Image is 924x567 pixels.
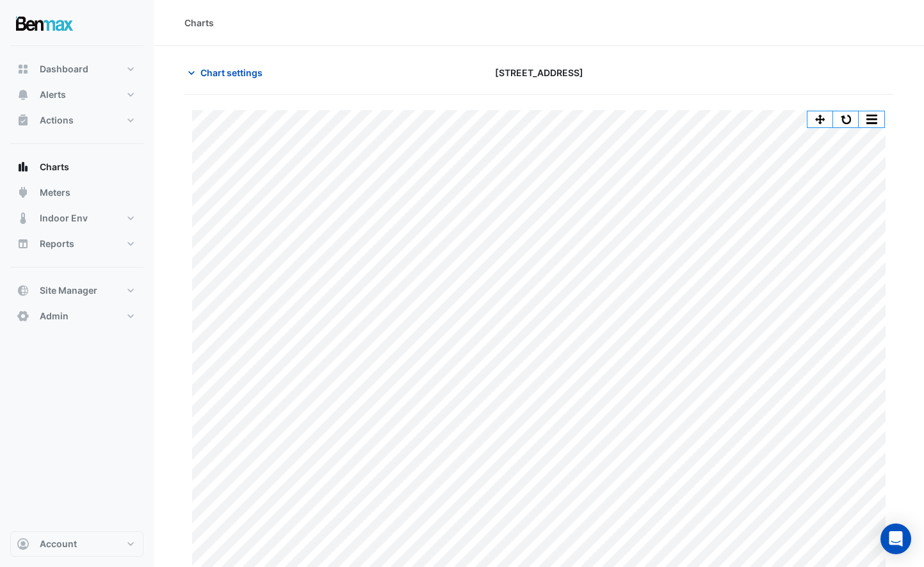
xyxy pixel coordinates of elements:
[880,523,911,554] div: Open Intercom Messenger
[17,237,29,250] app-icon: Reports
[40,310,69,323] span: Admin
[200,66,263,79] span: Chart settings
[40,88,66,101] span: Alerts
[17,114,29,127] app-icon: Actions
[807,111,833,127] button: Pan
[40,186,70,199] span: Meters
[859,111,884,127] button: More Options
[17,63,29,76] app-icon: Dashboard
[40,284,97,297] span: Site Manager
[17,212,29,225] app-icon: Indoor Env
[40,161,69,173] span: Charts
[495,66,583,79] span: [STREET_ADDRESS]
[40,63,88,76] span: Dashboard
[10,154,143,180] button: Charts
[833,111,859,127] button: Reset
[40,538,77,550] span: Account
[17,88,29,101] app-icon: Alerts
[10,278,143,303] button: Site Manager
[184,16,214,29] div: Charts
[10,56,143,82] button: Dashboard
[10,231,143,257] button: Reports
[40,212,88,225] span: Indoor Env
[40,114,74,127] span: Actions
[17,310,29,323] app-icon: Admin
[17,284,29,297] app-icon: Site Manager
[17,186,29,199] app-icon: Meters
[17,161,29,173] app-icon: Charts
[184,61,271,84] button: Chart settings
[15,10,73,36] img: Company Logo
[10,531,143,557] button: Account
[10,180,143,205] button: Meters
[10,82,143,108] button: Alerts
[10,205,143,231] button: Indoor Env
[40,237,74,250] span: Reports
[10,303,143,329] button: Admin
[10,108,143,133] button: Actions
